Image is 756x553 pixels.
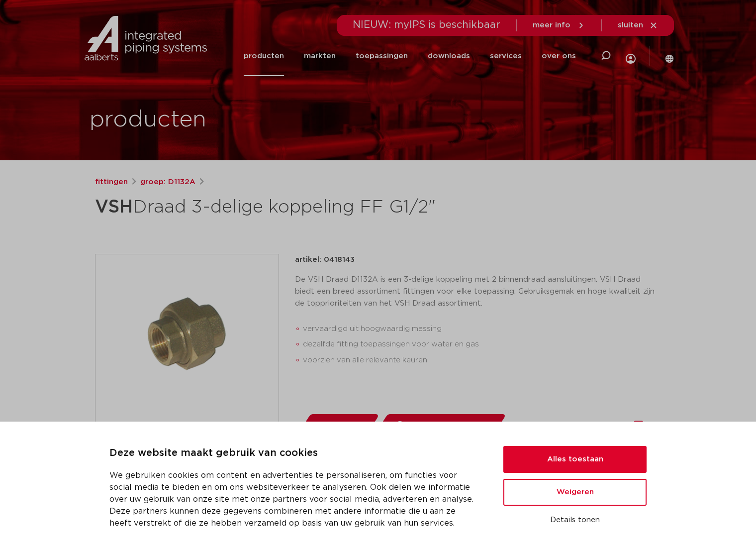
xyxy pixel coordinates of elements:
p: artikel: 0418143 [295,254,355,266]
a: downloads [428,36,470,76]
a: meer info [533,21,585,30]
span: NIEUW: myIPS is beschikbaar [353,20,500,30]
li: dezelfde fitting toepassingen voor water en gas [303,336,661,352]
p: Deze website maakt gebruik van cookies [109,445,479,461]
a: markten [304,36,336,76]
a: over ons [542,36,576,76]
span: meer info [533,21,570,29]
div: my IPS [626,33,636,79]
nav: Menu [244,36,576,76]
a: fittingen [95,176,128,188]
li: voorzien van alle relevante keuren [303,352,661,368]
span: deel: [609,420,626,432]
a: datasheet [295,414,379,438]
h1: producten [90,104,206,136]
a: toepassingen [356,36,408,76]
span: sluiten [618,21,643,29]
strong: VSH [95,198,133,216]
p: We gebruiken cookies om content en advertenties te personaliseren, om functies voor social media ... [109,469,479,529]
a: groep: D1132A [140,176,195,188]
p: De VSH Draad D1132A is een 3-delige koppeling met 2 binnendraad aansluitingen. VSH Draad biedt ee... [295,274,661,310]
a: producten [244,36,284,76]
a: services [490,36,522,76]
img: Product Image for VSH Draad 3-delige koppeling FF G1/2" [95,254,279,438]
button: Details tonen [503,512,647,529]
a: sluiten [618,21,658,30]
span: toevoegen aan lijst [409,418,484,434]
span: datasheet [318,418,357,434]
li: vervaardigd uit hoogwaardig messing [303,321,661,337]
h1: Draad 3-delige koppeling FF G1/2" [95,192,469,222]
button: Weigeren [503,479,647,506]
button: Alles toestaan [503,446,647,473]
